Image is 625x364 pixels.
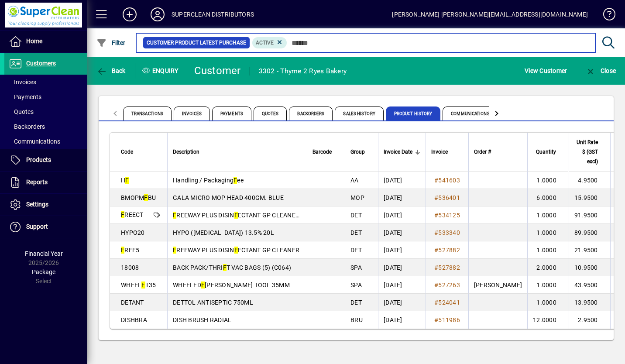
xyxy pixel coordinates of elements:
span: BACK PACK/THRI T VAC BAGS (5) (C064) [173,264,291,271]
span: Order # [474,147,491,157]
a: Invoices [4,75,87,89]
a: #511986 [431,315,463,325]
span: Invoice Date [384,147,412,157]
em: F [234,212,238,219]
td: 1.0000 [527,294,569,311]
span: WHEEL T35 [121,282,156,288]
a: Communications [4,134,87,149]
span: Quotes [254,106,287,120]
div: Enquiry [135,64,188,78]
span: View Customer [525,64,567,78]
app-page-header-button: Back [87,63,135,79]
span: # [434,316,438,323]
em: F [125,177,129,184]
a: #527263 [431,280,463,290]
td: 1.0000 [527,172,569,189]
div: Code [121,147,162,157]
span: DETTOL ANTISEPTIC 750ML [173,299,253,306]
a: #524041 [431,298,463,307]
td: [DATE] [378,276,426,294]
em: F [223,264,227,271]
span: Products [26,156,51,163]
td: 4.9500 [569,172,610,189]
button: Close [583,63,618,79]
td: 2.9500 [569,311,610,329]
button: Back [94,63,128,79]
app-page-header-button: Close enquiry [576,63,625,79]
td: 2.0000 [527,259,569,276]
em: F [173,212,176,219]
span: Quantity [536,147,556,157]
span: SPA [350,282,362,288]
span: Communications [9,138,60,145]
div: [PERSON_NAME] [PERSON_NAME][EMAIL_ADDRESS][DOMAIN_NAME] [392,7,588,21]
span: DISHBRA [121,316,147,323]
span: Settings [26,201,48,208]
a: #534125 [431,210,463,220]
span: DET [350,229,362,236]
a: #536401 [431,193,463,203]
span: REECT [121,211,144,218]
span: 18008 [121,264,139,271]
div: Barcode [312,147,340,157]
span: HYPO ([MEDICAL_DATA]) 13.5% 20L [173,229,274,236]
span: H [121,177,129,184]
em: F [144,194,148,201]
button: Add [116,7,144,22]
span: Communications [443,106,498,120]
span: Filter [96,39,126,46]
span: Payments [212,106,251,120]
span: BRU [350,316,363,323]
span: DET [350,299,362,306]
span: 541603 [438,177,460,184]
td: 21.9500 [569,241,610,259]
span: 524041 [438,299,460,306]
span: Group [350,147,365,157]
td: [PERSON_NAME] [468,276,527,294]
td: [DATE] [378,206,426,224]
a: #541603 [431,175,463,185]
td: [DATE] [378,224,426,241]
mat-chip: Product Activation Status: Active [252,37,287,48]
td: [DATE] [378,172,426,189]
a: Backorders [4,119,87,134]
em: F [121,247,124,254]
span: Back [96,67,126,74]
span: 533340 [438,229,460,236]
a: Knowledge Base [597,2,614,30]
span: Quotes [9,108,34,115]
a: Reports [4,172,87,193]
a: Quotes [4,104,87,119]
td: [DATE] [378,189,426,206]
span: Close [585,67,616,74]
td: 12.0000 [527,311,569,329]
span: REEWAY PLUS DISIN ECTANT GP CLEANER [173,247,299,254]
a: Payments [4,89,87,104]
span: # [434,194,438,201]
span: 534125 [438,212,460,219]
td: 89.9500 [569,224,610,241]
span: WHEELED [PERSON_NAME] TOOL 35MM [173,282,290,288]
td: 15.9500 [569,189,610,206]
em: F [234,177,237,184]
button: View Customer [522,63,569,79]
span: 511986 [438,316,460,323]
span: # [434,177,438,184]
td: 6.0000 [527,189,569,206]
span: 536401 [438,194,460,201]
span: Customers [26,60,56,67]
span: 527882 [438,264,460,271]
div: Unit Rate $ (GST excl) [574,137,606,166]
span: Reports [26,179,48,185]
span: # [434,247,438,254]
span: # [434,264,438,271]
td: 13.9500 [569,294,610,311]
span: # [434,229,438,236]
span: Product History [386,106,441,120]
span: # [434,282,438,288]
span: REE5 [121,247,139,254]
span: Unit Rate $ (GST excl) [574,137,598,166]
button: Filter [94,35,128,51]
span: Handling / Packaging ee [173,177,244,184]
span: # [434,212,438,219]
